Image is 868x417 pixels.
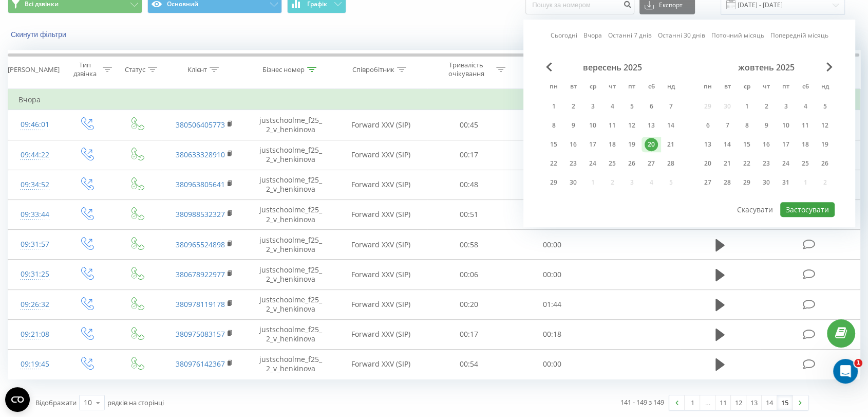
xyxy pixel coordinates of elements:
div: 9 [567,119,580,132]
a: Вчора [583,31,602,41]
div: 26 [818,157,832,170]
td: 00:31 [511,140,594,170]
div: 24 [779,157,792,170]
td: 00:45 [427,110,511,140]
td: 00:54 [427,349,511,379]
div: вт 21 жовт 2025 р. [718,156,737,171]
div: 1 [740,100,753,113]
div: 27 [645,157,658,170]
button: Open CMP widget [5,387,30,412]
div: вт 9 вер 2025 р. [563,118,583,133]
abbr: субота [644,80,659,95]
div: 09:31:57 [18,234,51,255]
div: чт 16 жовт 2025 р. [757,137,776,152]
td: 00:00 [511,200,594,229]
div: пн 27 жовт 2025 р. [698,175,718,190]
div: 6 [701,119,714,132]
div: … [700,395,715,410]
div: Тривалість розмови [522,61,577,78]
div: 22 [740,157,753,170]
div: пт 17 жовт 2025 р. [776,137,796,152]
abbr: субота [798,80,813,95]
div: чт 4 вер 2025 р. [602,99,622,114]
td: justschoolme_f25_2_v_henkinova [248,260,334,289]
abbr: неділя [663,80,678,95]
div: 09:33:44 [18,205,51,225]
div: пт 24 жовт 2025 р. [776,156,796,171]
div: пт 19 вер 2025 р. [622,137,641,152]
div: 14 [664,119,677,132]
div: нд 26 жовт 2025 р. [815,156,835,171]
div: 09:21:08 [18,324,51,345]
td: 00:17 [427,319,511,349]
div: 20 [701,157,714,170]
div: 25 [606,157,619,170]
td: 00:00 [511,349,594,379]
td: justschoolme_f25_2_v_henkinova [248,349,334,379]
abbr: вівторок [565,80,581,95]
td: justschoolme_f25_2_v_henkinova [248,319,334,349]
div: чт 2 жовт 2025 р. [757,99,776,114]
td: Forward XXV (SIP) [334,260,427,289]
button: Застосувати [780,202,835,217]
a: 380976142367 [176,359,225,369]
abbr: п’ятниця [778,80,794,95]
div: Статус [125,65,145,74]
div: ср 3 вер 2025 р. [583,99,602,114]
div: 30 [567,176,580,189]
div: сб 25 жовт 2025 р. [796,156,815,171]
div: 12 [818,119,832,132]
td: Forward XXV (SIP) [334,319,427,349]
div: пн 15 вер 2025 р. [544,137,563,152]
a: 380988532327 [176,209,225,219]
div: чт 9 жовт 2025 р. [757,118,776,133]
a: 12 [731,395,746,410]
td: 00:17 [427,140,511,170]
div: 25 [799,157,812,170]
td: 00:00 [511,230,594,260]
div: 09:19:45 [18,354,51,374]
div: 26 [625,157,638,170]
div: 28 [721,176,734,189]
div: 09:44:22 [18,145,51,165]
div: пт 5 вер 2025 р. [622,99,641,114]
div: вт 7 жовт 2025 р. [718,118,737,133]
div: 1 [547,100,560,113]
div: нд 21 вер 2025 р. [661,137,681,152]
div: нд 12 жовт 2025 р. [815,118,835,133]
div: ср 17 вер 2025 р. [583,137,602,152]
div: ср 29 жовт 2025 р. [737,175,757,190]
a: 380975083157 [176,329,225,339]
a: 13 [746,395,762,410]
a: Останні 7 днів [608,31,652,41]
div: Співробітник [352,65,394,74]
td: 00:58 [427,230,511,260]
div: 29 [740,176,753,189]
div: 29 [547,176,560,189]
div: 3 [586,100,599,113]
a: 11 [715,395,731,410]
div: 11 [799,119,812,132]
td: justschoolme_f25_2_v_henkinova [248,230,334,260]
td: 00:51 [427,200,511,229]
a: 15 [777,395,792,410]
div: сб 11 жовт 2025 р. [796,118,815,133]
div: нд 7 вер 2025 р. [661,99,681,114]
div: ср 1 жовт 2025 р. [737,99,757,114]
div: 24 [586,157,599,170]
td: 00:01 [511,110,594,140]
abbr: середа [739,80,754,95]
div: 27 [701,176,714,189]
td: Forward XXV (SIP) [334,230,427,260]
div: 18 [799,138,812,151]
div: 20 [645,138,658,151]
div: пн 20 жовт 2025 р. [698,156,718,171]
td: Forward XXV (SIP) [334,289,427,319]
div: Тривалість очікування [439,61,494,78]
div: нд 14 вер 2025 р. [661,118,681,133]
div: 21 [721,157,734,170]
div: 09:46:01 [18,115,51,135]
div: чт 30 жовт 2025 р. [757,175,776,190]
div: жовтень 2025 [698,62,835,72]
div: 4 [799,100,812,113]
